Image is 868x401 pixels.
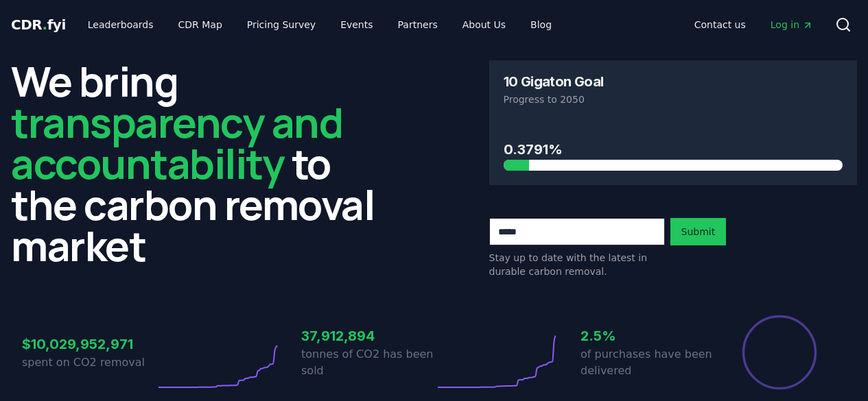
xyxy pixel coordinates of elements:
[11,15,66,34] a: CDR.fyi
[387,12,449,37] a: Partners
[741,314,818,391] div: Percentage of sales delivered
[77,12,563,37] nav: Main
[580,326,714,346] h3: 2.5%
[43,16,47,33] span: .
[504,139,843,160] h3: 0.3791%
[760,12,824,37] a: Log in
[489,251,665,278] p: Stay up to date with the latest in durable carbon removal.
[77,12,165,37] a: Leaderboards
[683,12,757,37] a: Contact us
[519,12,563,37] a: Blog
[301,346,434,379] p: tonnes of CO2 has been sold
[580,346,714,379] p: of purchases have been delivered
[771,18,813,32] span: Log in
[167,12,233,37] a: CDR Map
[11,60,379,266] h2: We bring to the carbon removal market
[301,326,434,346] h3: 37,912,894
[22,354,155,371] p: spent on CO2 removal
[504,75,604,88] h3: 10 Gigaton Goal
[504,93,843,106] p: Progress to 2050
[683,12,824,37] nav: Main
[451,12,517,37] a: About Us
[329,12,384,37] a: Events
[670,218,727,245] button: Submit
[22,334,155,354] h3: $10,029,952,971
[11,16,66,33] span: CDR fyi
[236,12,327,37] a: Pricing Survey
[11,94,342,191] span: transparency and accountability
